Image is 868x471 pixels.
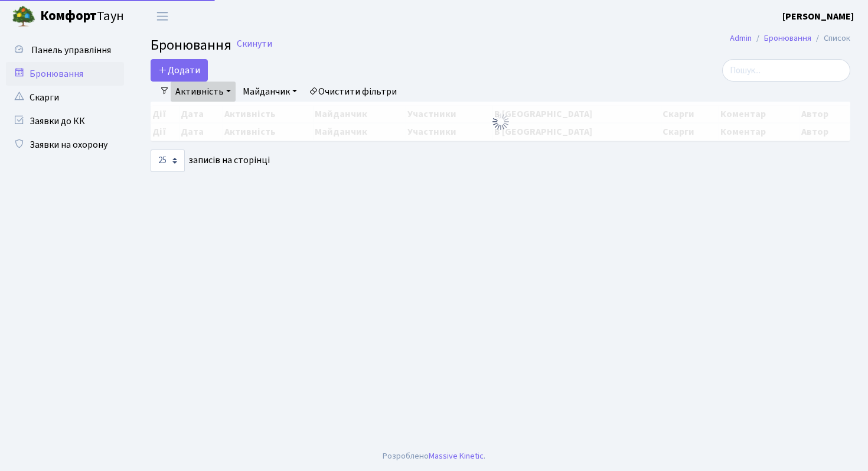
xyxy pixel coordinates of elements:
[151,150,270,172] label: записів на сторінці
[151,150,185,172] select: записів на сторінці
[237,38,272,50] a: Скинути
[730,32,752,44] a: Admin
[764,32,811,44] a: Бронювання
[782,10,854,23] b: [PERSON_NAME]
[712,26,868,51] nav: breadcrumb
[6,133,124,157] a: Заявки на охорону
[40,7,124,27] span: Таун
[6,86,124,109] a: Скарги
[31,44,111,57] span: Панель управління
[12,5,35,28] img: logo.png
[151,59,208,82] button: Додати
[6,38,124,62] a: Панель управління
[429,450,484,462] a: Massive Kinetic
[40,7,97,25] b: Комфорт
[6,109,124,133] a: Заявки до КК
[722,59,850,82] input: Пошук...
[811,32,850,45] li: Список
[491,112,510,131] img: Обробка...
[782,9,854,24] a: [PERSON_NAME]
[171,82,236,102] a: Активність
[148,7,177,26] button: Переключити навігацію
[151,35,231,56] span: Бронювання
[383,450,485,463] div: Розроблено .
[6,62,124,86] a: Бронювання
[304,82,402,102] a: Очистити фільтри
[238,82,302,102] a: Майданчик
